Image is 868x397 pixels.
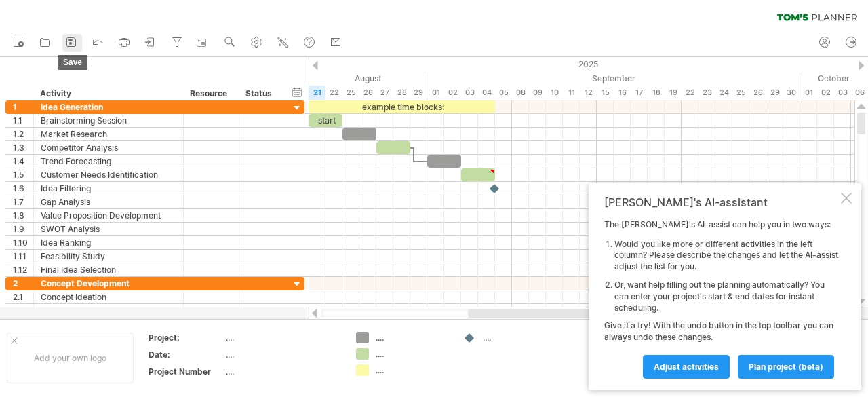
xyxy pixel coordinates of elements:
[461,86,478,100] div: Wednesday, 3 September 2025
[226,349,340,360] div: ....
[444,86,461,100] div: Tuesday, 2 September 2025
[614,86,631,100] div: Tuesday, 16 September 2025
[325,86,342,100] div: Friday, 22 August 2025
[13,263,33,276] div: 1.12
[13,195,33,208] div: 1.7
[732,86,749,100] div: Thursday, 25 September 2025
[546,86,563,100] div: Wednesday, 10 September 2025
[376,364,450,376] div: ....
[682,86,698,100] div: Monday, 22 September 2025
[631,86,648,100] div: Wednesday, 17 September 2025
[149,349,223,360] div: Date:
[41,195,176,208] div: Gap Analysis
[376,348,450,360] div: ....
[648,86,665,100] div: Thursday, 18 September 2025
[41,128,176,140] div: Market Research
[749,362,823,372] span: plan project (beta)
[41,304,176,317] div: Concept Outline
[851,86,868,100] div: Monday, 6 October 2025
[41,100,176,113] div: Idea Generation
[13,304,33,317] div: 2.2
[427,86,444,100] div: Monday, 1 September 2025
[149,366,223,377] div: Project Number
[376,332,450,343] div: ....
[13,182,33,195] div: 1.6
[13,236,33,249] div: 1.10
[41,290,176,303] div: Concept Ideation
[41,263,176,276] div: Final Idea Selection
[13,223,33,235] div: 1.9
[13,209,33,222] div: 1.8
[817,86,834,100] div: Thursday, 2 October 2025
[13,155,33,168] div: 1.4
[495,86,512,100] div: Friday, 5 September 2025
[13,168,33,181] div: 1.5
[309,86,325,100] div: Thursday, 21 August 2025
[834,86,851,100] div: Friday, 3 October 2025
[580,86,597,100] div: Friday, 12 September 2025
[614,239,838,273] li: Would you like more or different activities in the left column? Please describe the changes and l...
[749,86,766,100] div: Friday, 26 September 2025
[643,355,730,379] a: Adjust activities
[226,366,340,377] div: ....
[13,114,33,127] div: 1.1
[13,141,33,154] div: 1.3
[309,114,342,127] div: start
[766,86,783,100] div: Monday, 29 September 2025
[738,355,834,379] a: plan project (beta)
[41,209,176,222] div: Value Proposition Development
[410,86,427,100] div: Friday, 29 August 2025
[483,332,557,343] div: ....
[563,86,580,100] div: Thursday, 11 September 2025
[665,86,682,100] div: Friday, 19 September 2025
[40,87,176,100] div: Activity
[41,114,176,127] div: Brainstorming Session
[245,87,275,100] div: Status
[226,332,340,343] div: ....
[529,86,546,100] div: Tuesday, 9 September 2025
[41,182,176,195] div: Idea Filtering
[393,86,410,100] div: Thursday, 28 August 2025
[698,86,715,100] div: Tuesday, 23 September 2025
[41,236,176,249] div: Idea Ranking
[13,100,33,113] div: 1
[13,290,33,303] div: 2.1
[614,280,838,314] li: Or, want help filling out the planning automatically? You can enter your project's start & end da...
[783,86,800,100] div: Tuesday, 30 September 2025
[478,86,495,100] div: Thursday, 4 September 2025
[62,34,82,52] a: save
[41,155,176,168] div: Trend Forecasting
[359,86,376,100] div: Tuesday, 26 August 2025
[149,332,223,343] div: Project:
[58,55,87,70] span: save
[13,128,33,140] div: 1.2
[41,223,176,235] div: SWOT Analysis
[512,86,529,100] div: Monday, 8 September 2025
[427,71,800,86] div: September 2025
[41,277,176,290] div: Concept Development
[604,195,838,209] div: [PERSON_NAME]'s AI-assistant
[190,87,231,100] div: Resource
[309,100,495,113] div: example time blocks:
[604,219,838,378] div: The [PERSON_NAME]'s AI-assist can help you in two ways: Give it a try! With the undo button in th...
[13,277,33,290] div: 2
[597,86,614,100] div: Monday, 15 September 2025
[715,86,732,100] div: Wednesday, 24 September 2025
[654,362,719,372] span: Adjust activities
[7,333,134,383] div: Add your own logo
[800,86,817,100] div: Wednesday, 1 October 2025
[13,250,33,263] div: 1.11
[342,86,359,100] div: Monday, 25 August 2025
[376,86,393,100] div: Wednesday, 27 August 2025
[41,168,176,181] div: Customer Needs Identification
[41,141,176,154] div: Competitor Analysis
[41,250,176,263] div: Feasibility Study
